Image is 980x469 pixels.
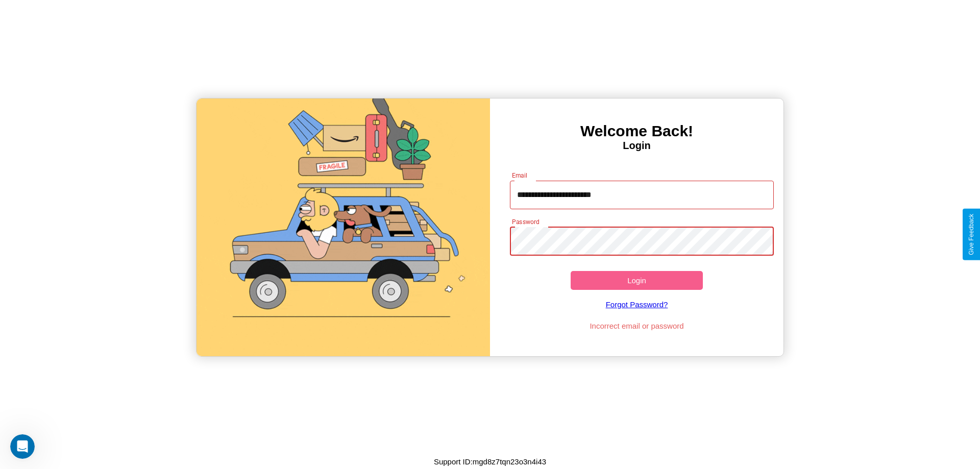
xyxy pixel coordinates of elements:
label: Password [512,217,539,226]
div: Give Feedback [968,214,975,255]
iframe: Intercom live chat [10,434,35,459]
h4: Login [490,140,783,152]
button: Login [571,271,703,290]
p: Incorrect email or password [505,319,769,333]
h3: Welcome Back! [490,122,783,140]
label: Email [512,171,528,180]
a: Forgot Password? [505,290,769,319]
img: gif [197,98,490,356]
p: Support ID: mgd8z7tqn23o3n4i43 [434,455,546,468]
